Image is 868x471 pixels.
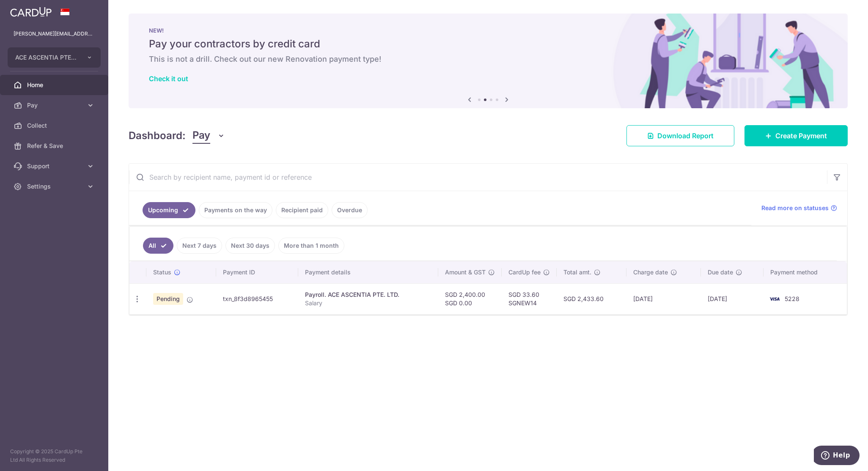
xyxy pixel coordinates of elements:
[701,283,764,314] td: [DATE]
[216,283,299,314] td: txn_8f3d8965455
[761,204,829,212] span: Read more on statuses
[508,268,541,277] span: CardUp fee
[143,202,195,218] a: Upcoming
[27,182,83,191] span: Settings
[305,290,431,299] div: Payroll. ACE ASCENTIA PTE. LTD.
[153,293,183,305] span: Pending
[657,131,714,141] span: Download Report
[14,30,95,38] p: [PERSON_NAME][EMAIL_ADDRESS][DOMAIN_NAME]
[149,74,188,83] a: Check it out
[766,294,783,304] img: Bank Card
[633,268,668,277] span: Charge date
[27,162,83,170] span: Support
[15,53,78,62] span: ACE ASCENTIA PTE. LTD.
[278,238,344,254] a: More than 1 month
[626,283,701,314] td: [DATE]
[775,131,827,141] span: Create Payment
[276,202,328,218] a: Recipient paid
[27,121,83,130] span: Collect
[438,283,502,314] td: SGD 2,400.00 SGD 0.00
[129,14,848,108] img: Renovation banner
[192,128,225,144] button: Pay
[445,268,486,277] span: Amount & GST
[332,202,368,218] a: Overdue
[143,238,173,254] a: All
[298,261,438,283] th: Payment details
[761,204,837,212] a: Read more on statuses
[149,54,827,64] h6: This is not a drill. Check out our new Renovation payment type!
[708,268,733,277] span: Due date
[216,261,299,283] th: Payment ID
[149,27,827,34] p: NEW!
[744,125,848,146] a: Create Payment
[177,238,222,254] a: Next 7 days
[199,202,272,218] a: Payments on the way
[149,37,827,51] h5: Pay your contractors by credit card
[27,81,83,89] span: Home
[305,299,431,307] p: Salary
[8,47,101,68] button: ACE ASCENTIA PTE. LTD.
[129,128,186,143] h4: Dashboard:
[153,268,171,277] span: Status
[192,128,210,144] span: Pay
[626,125,734,146] a: Download Report
[10,7,52,17] img: CardUp
[557,283,626,314] td: SGD 2,433.60
[764,261,847,283] th: Payment method
[563,268,591,277] span: Total amt.
[129,164,827,191] input: Search by recipient name, payment id or reference
[502,283,557,314] td: SGD 33.60 SGNEW14
[814,446,860,467] iframe: Opens a widget where you can find more information
[27,101,83,110] span: Pay
[225,238,275,254] a: Next 30 days
[27,142,83,150] span: Refer & Save
[785,295,799,302] span: 5228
